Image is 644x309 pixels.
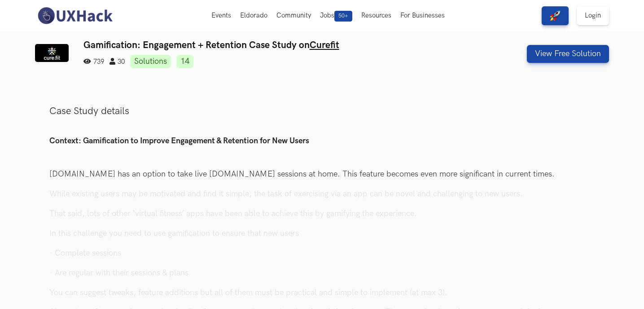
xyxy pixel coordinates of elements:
[577,6,609,25] a: Login
[49,105,129,117] span: Case Study details
[49,208,595,219] p: That said, lots of other ‘virtual fitness’ apps have been able to achieve this by gamifying the e...
[110,58,125,66] span: 30
[49,137,595,146] h4: Context: Gamification to Improve Engagement & Retention for New Users
[49,228,595,239] p: In this challenge you need to use gamification to ensure that new users
[550,10,561,21] img: rocket
[130,55,171,68] a: Solutions
[83,58,104,66] span: 739
[83,40,464,51] h3: Gamification: Engagement + Retention Case Study on
[49,168,595,180] p: [DOMAIN_NAME] has an option to take live [DOMAIN_NAME] sessions at home. This feature becomes eve...
[49,247,595,259] p: - Complete sessions
[527,45,609,63] button: View Free Solution
[35,97,144,125] button: Case Study details
[310,40,339,51] a: Curefit
[49,287,595,298] p: You can suggest tweaks, feature additions but all of them must be practical and simple to impleme...
[49,188,595,199] p: While existing users may be motivated and find it simple, the task of exercising via an app can b...
[176,55,193,68] a: 14
[334,11,352,22] span: 50+
[35,44,69,62] img: Curefit logo
[35,6,115,25] img: UXHack-logo.png
[49,267,595,278] p: - Are regular with their sessions & plans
